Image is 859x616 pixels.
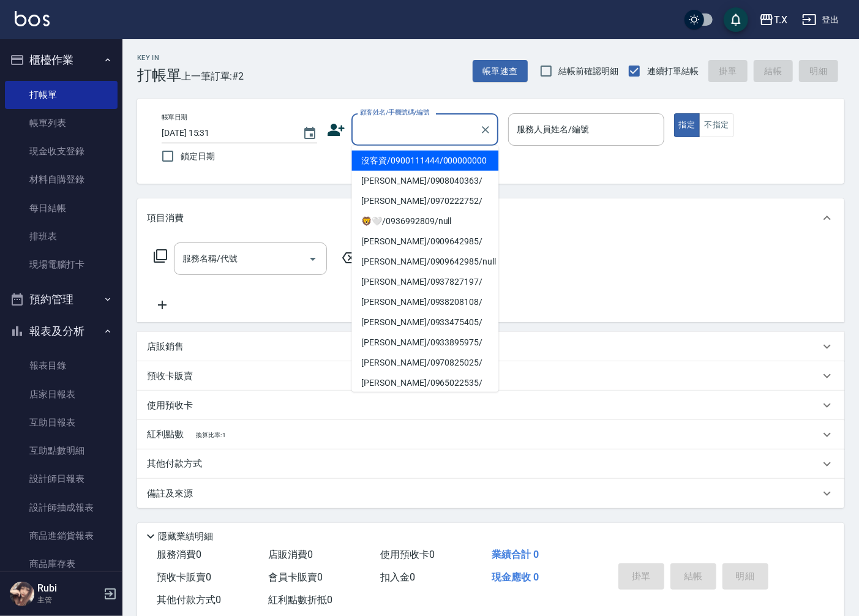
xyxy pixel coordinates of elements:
[492,549,539,560] span: 業績合計 0
[724,7,748,32] button: save
[380,549,435,560] span: 使用預收卡 0
[5,408,118,437] a: 互助日報表
[137,449,844,479] div: 其他付款方式
[647,65,699,78] span: 連續打單結帳
[559,65,619,78] span: 結帳前確認明細
[5,437,118,465] a: 互助點數明細
[351,231,498,252] li: [PERSON_NAME]/0909642985/
[157,549,201,560] span: 服務消費 0
[477,121,494,138] button: Clear
[5,137,118,165] a: 現金收支登錄
[37,582,100,595] h5: Rubi
[147,212,184,225] p: 項目消費
[5,465,118,493] a: 設計師日報表
[137,479,844,508] div: 備註及來源
[137,420,844,449] div: 紅利點數換算比率: 1
[295,119,324,148] button: Choose date, selected date is 2025-09-22
[674,113,700,137] button: 指定
[351,373,498,393] li: [PERSON_NAME]/0965022535/
[162,113,187,122] label: 帳單日期
[360,108,430,117] label: 顧客姓名/手機號碼/編號
[5,81,118,109] a: 打帳單
[351,151,498,171] li: 沒客資/0900111444/000000000
[137,332,844,361] div: 店販銷售
[147,487,193,500] p: 備註及來源
[157,594,221,606] span: 其他付款方式 0
[147,340,184,353] p: 店販銷售
[5,250,118,279] a: 現場電腦打卡
[473,60,528,83] button: 帳單速查
[10,582,34,606] img: Person
[754,7,792,32] button: T.X
[774,12,787,28] div: T.X
[137,54,181,62] h2: Key In
[351,211,498,231] li: 🦁️🤍/0936992809/null
[269,549,313,560] span: 店販消費 0
[699,113,733,137] button: 不指定
[157,571,211,583] span: 預收卡販賣 0
[5,351,118,380] a: 報表目錄
[5,109,118,137] a: 帳單列表
[158,530,213,543] p: 隱藏業績明細
[5,165,118,193] a: 材料自購登錄
[380,571,415,583] span: 扣入金 0
[147,399,193,412] p: 使用預收卡
[351,332,498,353] li: [PERSON_NAME]/0933895975/
[351,272,498,292] li: [PERSON_NAME]/0937827197/
[5,550,118,578] a: 商品庫存表
[351,252,498,272] li: [PERSON_NAME]/0909642985/null
[137,391,844,420] div: 使用預收卡
[196,432,227,438] span: 換算比率: 1
[181,69,244,84] span: 上一筆訂單:#2
[162,123,290,143] input: YYYY/MM/DD hh:mm
[303,249,323,269] button: Open
[5,380,118,408] a: 店家日報表
[5,222,118,250] a: 排班表
[269,571,323,583] span: 會員卡販賣 0
[147,457,208,471] p: 其他付款方式
[5,522,118,550] a: 商品進銷貨報表
[147,428,226,441] p: 紅利點數
[351,191,498,211] li: [PERSON_NAME]/0970222752/
[5,315,118,347] button: 報表及分析
[351,171,498,191] li: [PERSON_NAME]/0908040363/
[351,312,498,332] li: [PERSON_NAME]/0933475405/
[147,370,193,383] p: 預收卡販賣
[137,67,181,84] h3: 打帳單
[5,194,118,222] a: 每日結帳
[5,44,118,76] button: 櫃檯作業
[351,292,498,312] li: [PERSON_NAME]/0938208108/
[797,9,844,31] button: 登出
[269,594,333,606] span: 紅利點數折抵 0
[37,595,100,606] p: 主管
[5,494,118,522] a: 設計師抽成報表
[5,284,118,315] button: 預約管理
[351,353,498,373] li: [PERSON_NAME]/0970825025/
[181,150,215,163] span: 鎖定日期
[137,198,844,238] div: 項目消費
[15,11,50,26] img: Logo
[137,361,844,391] div: 預收卡販賣
[492,571,539,583] span: 現金應收 0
